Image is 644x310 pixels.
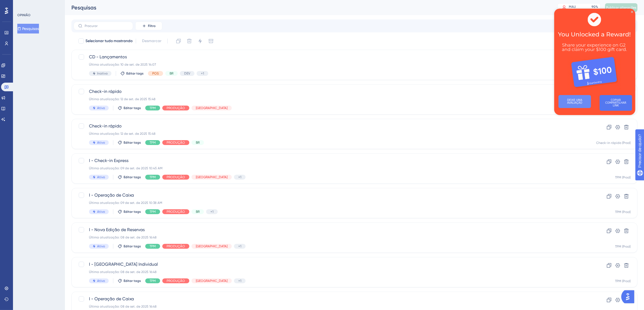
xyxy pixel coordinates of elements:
font: Última atualização: 08 de set. de 2025 16:48 [89,270,157,274]
font: Ativo [97,210,105,214]
font: Check-in rápido [89,123,122,129]
button: Editar tags [118,140,141,145]
font: +1 [201,72,204,75]
font: [GEOGRAPHIC_DATA] [196,175,227,179]
button: Pesquisas [17,24,39,33]
font: PRODUÇÃO [167,210,185,214]
font: TPM [150,210,156,214]
font: TPM (Prod) [615,210,631,214]
font: % [596,5,598,9]
font: Última atualização: 08 de set. de 2025 16:48 [89,235,157,239]
font: TPM [150,244,156,248]
font: Filtro [148,24,156,28]
font: Check-in rápido [89,89,122,94]
font: PRODUÇÃO [167,141,185,144]
font: I - Operação de Caixa [89,296,134,301]
button: Filtro [135,22,162,30]
button: Editar tags [118,106,141,110]
div: Fechar visualização [77,2,79,4]
font: Editar tags [124,141,141,144]
font: DEV [184,72,190,75]
font: [GEOGRAPHIC_DATA] [196,244,227,248]
font: +1 [210,210,213,214]
button: Publicar alterações [605,3,638,12]
font: Ativo [97,106,105,110]
font: [GEOGRAPHIC_DATA] [196,106,227,110]
button: DEIXE UMA AVALIAÇÃO [4,86,37,99]
font: TPM [150,106,156,110]
font: 90 [592,5,596,9]
font: Editar tags [124,210,141,214]
font: TPM (Prod) [615,279,631,283]
button: Editar tags [118,210,141,214]
font: Ativo [97,279,105,283]
font: Editar tags [124,175,141,179]
font: Inativo [97,72,108,75]
font: Check-in rápido (Prod) [596,141,631,145]
font: CD - Lançamentos [89,54,127,59]
input: Procurar [85,24,128,28]
font: DEIXE UMA AVALIAÇÃO [13,90,29,96]
button: Editar tags [118,244,141,248]
iframe: Iniciador do Assistente de IA do UserGuiding [621,289,638,305]
button: Editar tags [118,279,141,283]
font: Última atualização: 12 de set. de 2025 15:48 [89,132,156,136]
font: Última atualização: 09 de set. de 2025 10:45 AM [89,166,163,170]
button: Editar tags [120,71,144,76]
font: PRODUÇÃO [167,175,185,179]
font: Última atualização: 12 de set. de 2025 15:48 [89,97,156,101]
font: +1 [238,175,241,179]
font: MAU [569,5,576,9]
font: Ativo [97,175,105,179]
font: Editar tags [124,279,141,283]
font: Pesquisas [22,26,39,31]
font: Selecionar tudo mostrando [85,39,133,43]
button: COPIAR COMPARTILHAR LINK [45,86,78,102]
font: Desmarcar [142,39,161,43]
font: OPINIÃO [17,13,31,17]
font: Última atualização: 10 de set. de 2025 14:07 [89,63,156,66]
font: I - Nova Edição de Reservas [89,227,145,232]
font: TPM [150,141,156,144]
button: Desmarcar [139,36,164,46]
font: TPM (Prod) [615,245,631,248]
font: BR [196,210,200,214]
font: PRODUÇÃO [167,244,185,248]
font: BR [196,141,200,144]
font: [GEOGRAPHIC_DATA] [196,279,227,283]
font: +1 [238,244,241,248]
font: Última atualização: 09 de set. de 2025 10:38 AM [89,201,162,205]
font: Última atualização: 08 de set. de 2025 16:48 [89,305,157,308]
font: I - Check-in Express [89,158,128,163]
font: I - Operação de Caixa [89,193,134,198]
font: BR [170,72,173,75]
font: COPIAR COMPARTILHAR LINK [51,90,73,98]
font: Publicar alterações [606,6,636,9]
font: Ativo [97,141,105,144]
font: Precisar de ajuda? [13,2,47,6]
font: PRODUÇÃO [167,279,185,283]
font: Pesquisas [71,4,96,11]
font: Editar tags [124,244,141,248]
font: Ativo [97,244,105,248]
font: Editar tags [124,106,141,110]
font: TPM (Prod) [615,176,631,179]
font: Editar tags [126,72,144,75]
font: POS [152,72,159,75]
font: TPM [150,279,156,283]
font: PRODUÇÃO [167,106,185,110]
button: Editar tags [118,175,141,179]
font: TPM [150,175,156,179]
font: I - [GEOGRAPHIC_DATA] Individual [89,262,158,267]
font: +1 [238,279,241,283]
